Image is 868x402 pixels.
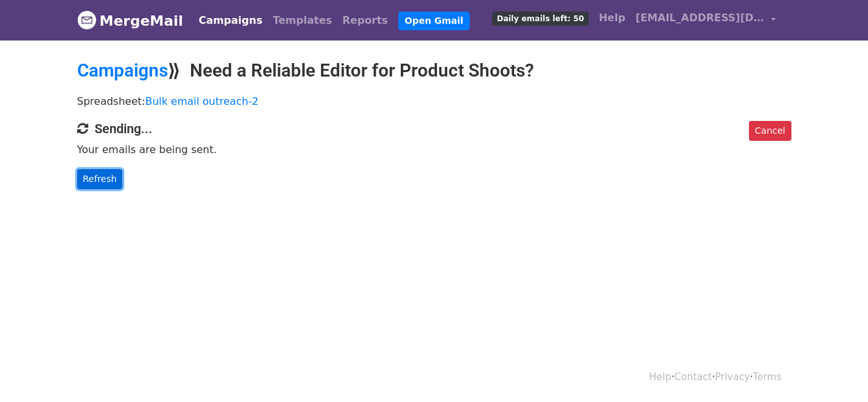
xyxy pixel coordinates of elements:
[337,8,393,33] a: Reports
[753,371,781,383] a: Terms
[77,60,168,81] a: Campaigns
[268,8,337,33] a: Templates
[804,340,868,402] iframe: Chat Widget
[77,60,791,82] h2: ⟫ Need a Reliable Editor for Product Shoots?
[77,7,183,34] a: MergeMail
[636,10,764,26] span: [EMAIL_ADDRESS][DOMAIN_NAME]
[594,5,631,31] a: Help
[77,121,791,136] h4: Sending...
[715,371,750,383] a: Privacy
[77,95,791,108] p: Spreadsheet:
[145,95,259,107] a: Bulk email outreach-2
[649,371,671,383] a: Help
[77,169,123,189] a: Refresh
[194,8,268,33] a: Campaigns
[492,12,588,26] span: Daily emails left: 50
[631,5,781,35] a: [EMAIL_ADDRESS][DOMAIN_NAME]
[487,5,593,31] a: Daily emails left: 50
[77,10,97,30] img: MergeMail logo
[749,121,791,141] a: Cancel
[77,143,791,156] p: Your emails are being sent.
[674,371,712,383] a: Contact
[398,12,470,30] a: Open Gmail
